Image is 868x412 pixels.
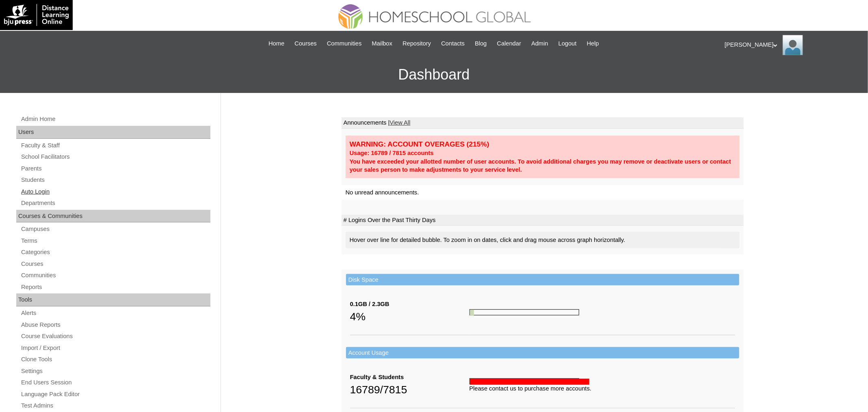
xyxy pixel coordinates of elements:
[16,293,210,306] div: Tools
[20,308,210,318] a: Alerts
[783,35,803,55] img: Ariane Ebuen
[403,39,431,48] span: Repository
[350,157,736,174] div: You have exceeded your allotted number of user accounts. To avoid additional charges you may remo...
[346,347,739,359] td: Account Usage
[20,354,210,365] a: Clone Tools
[323,39,366,48] a: Communities
[16,126,210,139] div: Users
[527,39,552,48] a: Admin
[20,282,210,292] a: Reports
[290,39,321,48] a: Courses
[20,140,210,151] a: Faculty & Staff
[20,152,210,162] a: School Facilitators
[268,39,284,48] span: Home
[20,224,210,234] a: Campuses
[20,343,210,353] a: Import / Export
[350,150,434,156] strong: Usage: 16789 / 7815 accounts
[20,164,210,174] a: Parents
[398,39,435,48] a: Repository
[475,39,487,48] span: Blog
[350,140,736,149] div: WARNING: ACCOUNT OVERAGES (215%)
[368,39,397,48] a: Mailbox
[558,39,577,48] span: Logout
[437,39,469,48] a: Contacts
[350,300,470,308] div: 0.1GB / 2.3GB
[16,210,210,223] div: Courses & Communities
[20,187,210,197] a: Auto Login
[342,185,744,200] td: No unread announcements.
[390,119,410,126] a: View All
[350,373,470,382] div: Faculty & Students
[372,39,393,48] span: Mailbox
[350,308,470,325] div: 4%
[20,320,210,330] a: Abuse Reports
[327,39,362,48] span: Communities
[264,39,288,48] a: Home
[4,4,69,26] img: logo-white.png
[20,247,210,257] a: Categories
[470,384,735,393] div: Please contact us to purchase more accounts.
[20,366,210,376] a: Settings
[583,39,603,48] a: Help
[294,39,317,48] span: Courses
[20,259,210,269] a: Courses
[20,331,210,341] a: Course Evaluations
[497,39,521,48] span: Calendar
[20,377,210,388] a: End Users Session
[346,274,739,286] td: Disk Space
[346,232,740,248] div: Hover over line for detailed bubble. To zoom in on dates, click and drag mouse across graph horiz...
[342,117,744,129] td: Announcements |
[493,39,525,48] a: Calendar
[725,35,860,55] div: [PERSON_NAME]
[350,382,470,398] div: 16789/7815
[554,39,581,48] a: Logout
[441,39,465,48] span: Contacts
[4,56,864,93] h3: Dashboard
[471,39,491,48] a: Blog
[342,215,744,226] td: # Logins Over the Past Thirty Days
[20,270,210,280] a: Communities
[587,39,599,48] span: Help
[531,39,548,48] span: Admin
[20,198,210,208] a: Departments
[20,401,210,411] a: Test Admins
[20,175,210,185] a: Students
[20,389,210,399] a: Language Pack Editor
[20,114,210,124] a: Admin Home
[20,236,210,246] a: Terms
